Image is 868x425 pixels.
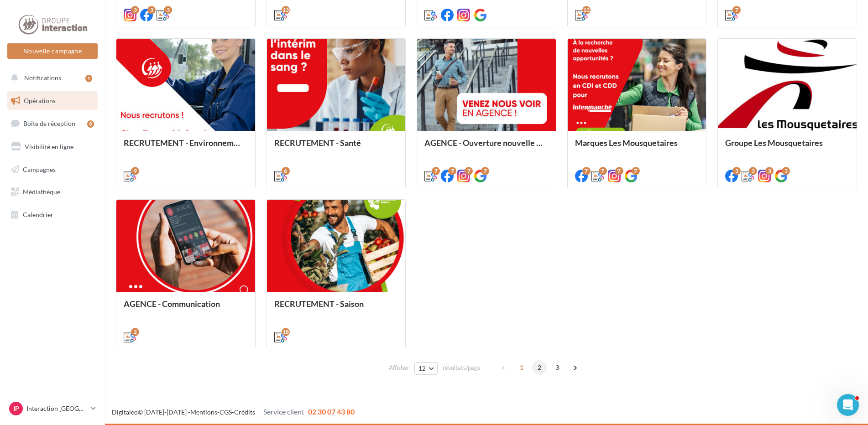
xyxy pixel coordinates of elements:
[308,407,355,416] span: 02 30 07 43 80
[124,299,248,317] div: AGENCE - Communication
[443,363,481,372] span: résultats/page
[837,394,859,416] iframe: Intercom live chat
[414,362,438,375] button: 12
[131,328,139,336] div: 2
[274,138,398,156] div: RECRUTEMENT - Santé
[5,137,99,156] a: Visibilité en ligne
[147,6,156,14] div: 3
[282,6,290,14] div: 13
[5,91,99,110] a: Opérations
[5,114,99,133] a: Boîte de réception9
[25,143,73,150] span: Visibilité en ligne
[599,167,607,175] div: 7
[23,188,60,196] span: Médiathèque
[23,165,56,173] span: Campagnes
[732,167,741,175] div: 3
[13,404,19,413] span: IP
[418,365,426,372] span: 12
[263,407,304,416] span: Service client
[582,6,591,14] div: 13
[190,408,217,416] a: Mentions
[7,400,98,417] a: IP Interaction [GEOGRAPHIC_DATA]
[582,167,591,175] div: 7
[164,6,172,14] div: 3
[765,167,774,175] div: 3
[448,167,456,175] div: 7
[465,167,473,175] div: 7
[5,160,99,179] a: Campagnes
[282,328,290,336] div: 18
[23,211,53,218] span: Calendrier
[725,138,849,156] div: Groupe Les Mousquetaires
[7,43,98,59] button: Nouvelle campagne
[424,138,549,156] div: AGENCE - Ouverture nouvelle agence
[112,408,138,416] a: Digitaleo
[87,120,94,128] div: 9
[131,167,139,175] div: 9
[632,167,640,175] div: 7
[615,167,623,175] div: 7
[432,167,440,175] div: 7
[23,119,75,127] span: Boîte de réception
[234,408,255,416] a: Crédits
[131,6,139,14] div: 3
[514,360,529,375] span: 1
[575,138,699,156] div: Marques Les Mousquetaires
[5,205,99,224] a: Calendrier
[274,299,398,317] div: RECRUTEMENT - Saison
[24,74,61,82] span: Notifications
[85,75,92,82] div: 1
[749,167,757,175] div: 3
[5,182,99,202] a: Médiathèque
[5,68,96,88] button: Notifications 1
[782,167,790,175] div: 3
[532,360,547,375] span: 2
[282,167,290,175] div: 6
[732,6,741,14] div: 7
[24,97,56,104] span: Opérations
[26,404,87,413] p: Interaction [GEOGRAPHIC_DATA]
[550,360,565,375] span: 3
[220,408,232,416] a: CGS
[124,138,248,156] div: RECRUTEMENT - Environnement
[481,167,489,175] div: 7
[389,363,409,372] span: Afficher
[112,408,355,416] span: © [DATE]-[DATE] - - -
